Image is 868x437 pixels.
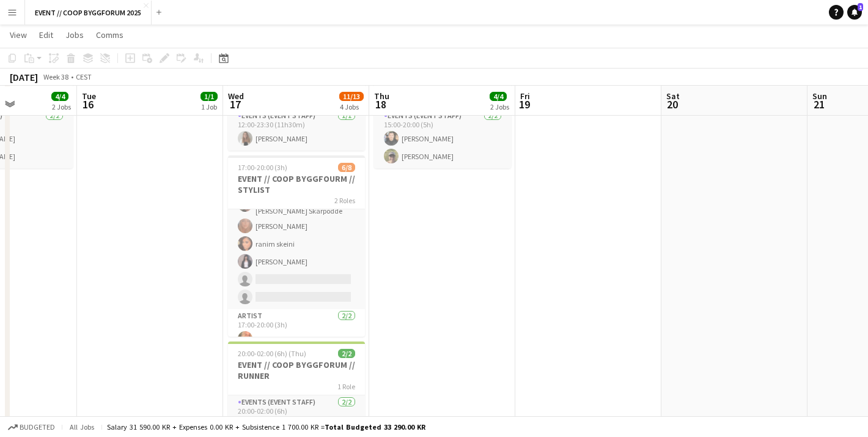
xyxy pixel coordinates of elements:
[67,422,97,431] span: All jobs
[238,163,287,172] span: 17:00-20:00 (3h)
[858,3,863,11] span: 1
[228,155,365,337] app-job-card: 17:00-20:00 (3h)6/8EVENT // COOP BYGGFOURM // STYLIST2 RolesArtist4/617:00-20:00 (3h)[PERSON_NAME...
[80,97,96,111] span: 16
[490,92,507,101] span: 4/4
[76,72,92,81] div: CEST
[5,27,32,43] a: View
[40,72,71,81] span: Week 38
[340,102,363,111] div: 4 Jobs
[51,92,68,101] span: 4/4
[34,27,58,43] a: Edit
[339,92,364,101] span: 11/13
[325,422,425,431] span: Total Budgeted 33 290.00 KR
[200,92,218,101] span: 1/1
[338,163,355,172] span: 6/8
[228,359,365,381] h3: EVENT // COOP BYGGFORUM // RUNNER
[812,91,827,102] span: Sun
[65,29,84,40] span: Jobs
[228,173,365,195] h3: EVENT // COOP BYGGFOURM // STYLIST
[226,97,244,111] span: 17
[107,422,425,431] div: Salary 31 590.00 KR + Expenses 0.00 KR + Subsistence 1 700.00 KR =
[372,97,389,111] span: 18
[228,175,365,309] app-card-role: Artist4/617:00-20:00 (3h)[PERSON_NAME] [PERSON_NAME] Skarpodde[PERSON_NAME]ranim skeini[PERSON_NAME]
[847,5,862,20] a: 1
[25,1,152,24] button: EVENT // COOP BYGGFORUM 2025
[6,420,57,434] button: Budgeted
[228,309,365,368] app-card-role: Artist2/217:00-20:00 (3h)Tea-[PERSON_NAME]
[811,97,827,111] span: 21
[334,196,355,205] span: 2 Roles
[96,29,123,40] span: Comms
[664,97,680,111] span: 20
[518,97,530,111] span: 19
[666,91,680,102] span: Sat
[490,102,509,111] div: 2 Jobs
[228,109,365,151] app-card-role: Events (Event Staff)1/112:00-23:30 (11h30m)[PERSON_NAME]
[337,382,355,391] span: 1 Role
[91,27,128,43] a: Comms
[61,27,89,43] a: Jobs
[10,71,38,83] div: [DATE]
[39,29,53,40] span: Edit
[228,91,244,102] span: Wed
[338,349,355,358] span: 2/2
[52,102,71,111] div: 2 Jobs
[374,109,511,168] app-card-role: Events (Event Staff)2/215:00-20:00 (5h)[PERSON_NAME][PERSON_NAME]
[10,29,27,40] span: View
[20,423,55,431] span: Budgeted
[82,91,96,102] span: Tue
[520,91,530,102] span: Fri
[201,102,217,111] div: 1 Job
[238,349,306,358] span: 20:00-02:00 (6h) (Thu)
[374,91,389,102] span: Thu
